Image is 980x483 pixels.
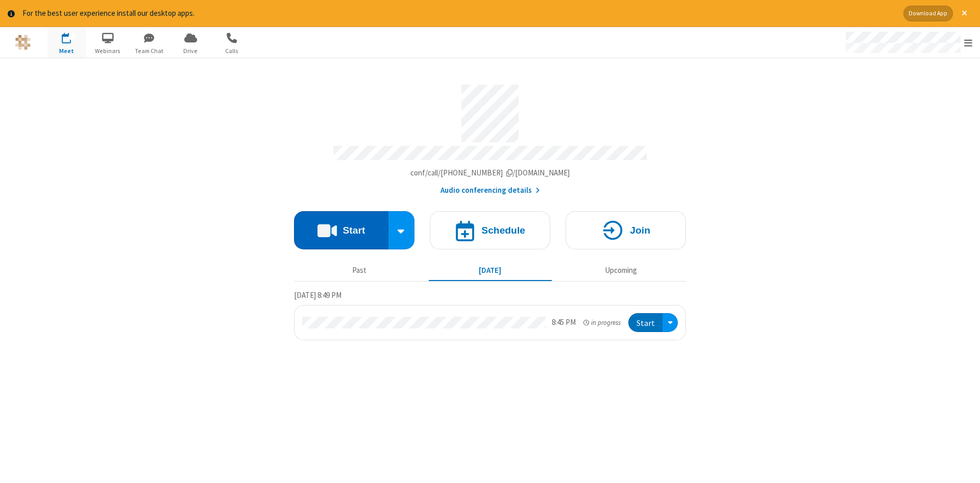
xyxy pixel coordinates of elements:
[294,211,388,249] button: Start
[294,77,686,196] section: Account details
[566,211,686,249] button: Join
[836,27,980,58] div: Open menu
[4,27,42,58] button: Logo
[15,35,31,50] img: QA Selenium DO NOT DELETE OR CHANGE
[481,225,525,235] h4: Schedule
[552,317,576,328] div: 8:45 PM
[89,46,127,56] span: Webinars
[69,33,76,40] div: 1
[388,211,415,249] div: Start conference options
[294,289,686,340] section: Today's Meetings
[430,211,550,249] button: Schedule
[298,261,421,281] button: Past
[130,46,168,56] span: Team Chat
[630,225,650,235] h4: Join
[410,167,570,179] button: Copy my meeting room linkCopy my meeting room link
[440,185,540,196] button: Audio conferencing details
[429,261,552,281] button: [DATE]
[628,313,663,332] button: Start
[22,8,896,19] div: For the best user experience install our desktop apps.
[213,46,251,56] span: Calls
[342,225,365,235] h4: Start
[47,46,86,56] span: Meet
[903,6,953,21] button: Download App
[559,261,682,281] button: Upcoming
[957,6,972,21] button: Close alert
[663,313,678,332] div: Open menu
[294,290,341,300] span: [DATE] 8:49 PM
[171,46,210,56] span: Drive
[583,318,621,327] em: in progress
[410,168,570,177] span: Copy my meeting room link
